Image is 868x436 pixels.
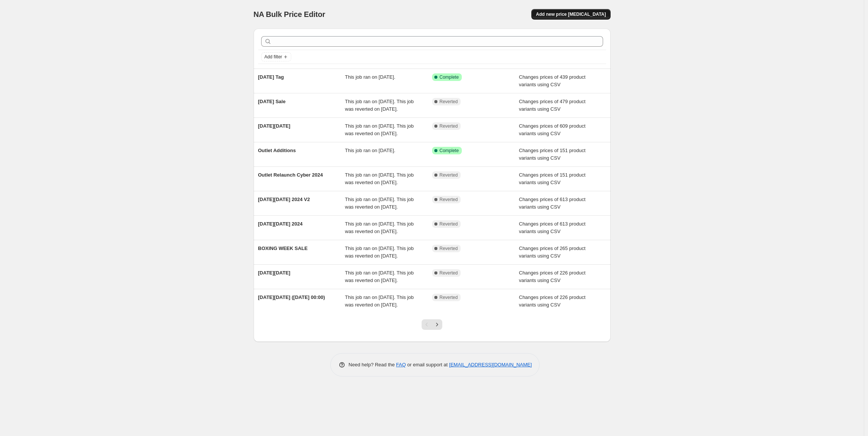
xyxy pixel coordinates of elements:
[440,74,459,80] span: Complete
[258,270,290,276] span: [DATE][DATE]
[519,197,585,210] span: Changes prices of 613 product variants using CSV
[261,52,291,61] button: Add filter
[519,270,585,283] span: Changes prices of 226 product variants using CSV
[440,99,458,105] span: Reverted
[254,10,325,18] span: NA Bulk Price Editor
[345,74,395,80] span: This job ran on [DATE].
[258,123,290,129] span: [DATE][DATE]
[519,74,585,87] span: Changes prices of 439 product variants using CSV
[258,294,325,300] span: [DATE][DATE] ([DATE] 00:00)
[519,245,585,259] span: Changes prices of 265 product variants using CSV
[449,362,532,367] a: [EMAIL_ADDRESS][DOMAIN_NAME]
[440,270,458,276] span: Reverted
[258,245,308,251] span: BOXING WEEK SALE
[258,99,286,104] span: [DATE] Sale
[519,294,585,308] span: Changes prices of 226 product variants using CSV
[345,99,414,112] span: This job ran on [DATE]. This job was reverted on [DATE].
[422,319,442,330] nav: Pagination
[258,221,303,227] span: [DATE][DATE] 2024
[519,172,585,185] span: Changes prices of 151 product variants using CSV
[536,11,606,17] span: Add new price [MEDICAL_DATA]
[265,54,282,60] span: Add filter
[345,245,414,259] span: This job ran on [DATE]. This job was reverted on [DATE].
[396,362,406,367] a: FAQ
[345,172,414,185] span: This job ran on [DATE]. This job was reverted on [DATE].
[519,221,585,234] span: Changes prices of 613 product variants using CSV
[258,172,323,178] span: Outlet Relaunch Cyber 2024
[345,197,414,210] span: This job ran on [DATE]. This job was reverted on [DATE].
[519,123,585,136] span: Changes prices of 609 product variants using CSV
[432,319,442,330] button: Next
[345,270,414,283] span: This job ran on [DATE]. This job was reverted on [DATE].
[258,148,296,153] span: Outlet Additions
[519,99,585,112] span: Changes prices of 479 product variants using CSV
[345,123,414,136] span: This job ran on [DATE]. This job was reverted on [DATE].
[440,172,458,178] span: Reverted
[440,148,459,154] span: Complete
[345,294,414,308] span: This job ran on [DATE]. This job was reverted on [DATE].
[345,148,395,153] span: This job ran on [DATE].
[531,9,610,20] button: Add new price [MEDICAL_DATA]
[406,362,449,367] span: or email support at
[519,148,585,161] span: Changes prices of 151 product variants using CSV
[440,245,458,252] span: Reverted
[440,294,458,300] span: Reverted
[258,197,310,202] span: [DATE][DATE] 2024 V2
[349,362,396,367] span: Need help? Read the
[440,123,458,129] span: Reverted
[440,221,458,227] span: Reverted
[345,221,414,234] span: This job ran on [DATE]. This job was reverted on [DATE].
[440,197,458,203] span: Reverted
[258,74,284,80] span: [DATE] Tag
